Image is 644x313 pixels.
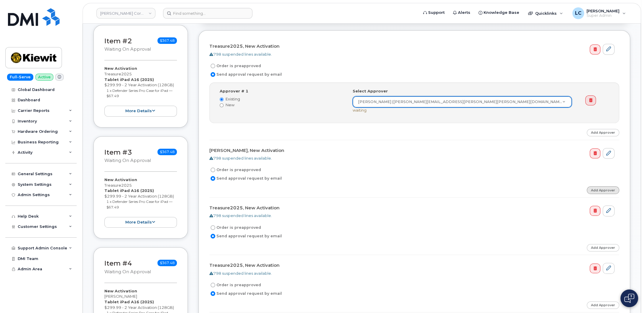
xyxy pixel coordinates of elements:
label: Approver # 1 [220,88,248,94]
label: Order is preapproved [209,224,261,231]
input: Order is preapproved [211,283,215,287]
small: Waiting On Approval [104,158,151,163]
div: Treasure2025 $299.99 - 2 Year Activation (128GB) [104,177,177,228]
a: Kiewit Corporation [96,8,155,19]
small: Waiting On Approval [104,47,151,52]
div: 798 suspended lines available. [209,155,615,161]
div: 798 suspended lines available. [209,213,615,218]
label: New [220,102,344,108]
input: Send approval request by email [211,291,215,296]
a: Support [419,7,449,19]
a: Add Approver [587,302,619,309]
input: Find something... [163,8,252,19]
strong: Tablet iPad A16 (2025) [104,188,154,193]
h4: Treasure2025, New Activation [209,44,615,49]
span: Super Admin [586,13,620,18]
label: Send approval request by email [209,290,282,297]
a: Add Approver [587,129,619,136]
a: [PERSON_NAME] ([PERSON_NAME][EMAIL_ADDRESS][PERSON_NAME][PERSON_NAME][DOMAIN_NAME]) [353,97,571,107]
input: Send approval request by email [211,176,215,181]
a: Knowledge Base [474,7,523,19]
button: more details [104,106,177,117]
strong: Tablet iPad A16 (2025) [104,299,154,304]
div: Quicklinks [524,7,567,19]
span: Support [428,10,445,16]
small: 1 x Defender Series Pro Case for iPad — $67.49 [106,199,172,209]
span: LC [575,10,581,17]
label: Select Approver [353,88,388,94]
span: $367.48 [157,149,177,155]
span: waiting [353,108,367,112]
label: Send approval request by email [209,71,282,78]
input: Existing [220,97,224,101]
div: Logan Cole [568,7,630,19]
label: Order is preapproved [209,166,261,173]
h4: Treasure2025, New Activation [209,263,615,268]
input: Order is preapproved [211,225,215,230]
img: Open chat [624,294,634,303]
small: 1 x Defender Series Pro Case for iPad — $67.49 [106,88,172,98]
a: Item #2 [104,37,132,45]
h4: [PERSON_NAME], New Activation [209,148,615,153]
label: Order is preapproved [209,281,261,289]
label: Send approval request by email [209,175,282,182]
strong: New Activation [104,177,137,182]
span: Alerts [458,10,470,16]
a: Item #3 [104,148,132,156]
a: Add Approver [587,186,619,194]
span: Knowledge Base [484,10,519,16]
h4: Treasure2025, New Activation [209,206,615,211]
button: more details [104,217,177,228]
a: Alerts [449,7,474,19]
input: Order is preapproved [211,64,215,68]
span: $367.48 [157,37,177,44]
div: 798 suspended lines available. [209,52,615,57]
strong: New Activation [104,289,137,293]
span: [PERSON_NAME] ([PERSON_NAME][EMAIL_ADDRESS][PERSON_NAME][PERSON_NAME][DOMAIN_NAME]) [354,99,562,105]
strong: New Activation [104,66,137,71]
input: Order is preapproved [211,168,215,172]
strong: Tablet iPad A16 (2025) [104,77,154,82]
div: Treasure2025 $299.99 - 2 Year Activation (128GB) [104,66,177,116]
label: Order is preapproved [209,62,261,69]
input: New [220,103,224,107]
input: Send approval request by email [211,72,215,77]
a: Add Approver [587,244,619,251]
small: Waiting On Approval [104,269,151,274]
span: [PERSON_NAME] [586,9,620,13]
a: Item #4 [104,259,132,267]
span: $367.48 [157,260,177,266]
label: Existing [220,96,344,102]
span: Quicklinks [535,11,557,16]
input: Send approval request by email [211,234,215,239]
div: 798 suspended lines available. [209,271,615,276]
label: Send approval request by email [209,233,282,240]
